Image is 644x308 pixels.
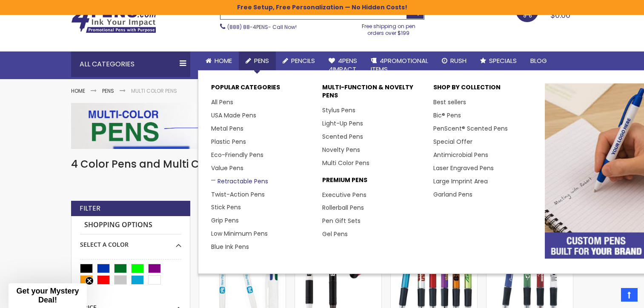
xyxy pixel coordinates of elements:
a: Metal Pens [211,124,243,133]
a: Large Imprint Area [433,177,488,185]
a: Home [71,87,85,94]
a: Executive Pens [322,191,366,199]
a: Rollerball Pens [322,203,364,212]
a: Special Offer [433,137,472,146]
span: - Call Now! [227,23,297,31]
a: Pens [102,87,114,94]
a: Multi Color Pens [322,159,369,167]
span: Pencils [291,56,315,65]
button: Close teaser [85,277,94,285]
a: Value Pens [211,164,243,172]
span: Specials [489,56,517,65]
div: All Categories [71,51,190,77]
img: Multi Color Pens [71,103,573,149]
a: Retractable Pens [211,177,268,185]
a: Stick Pens [211,203,241,211]
span: Pens [254,56,269,65]
span: Rush [450,56,467,65]
a: Scented Pens [322,132,363,141]
a: All Pens [211,98,233,106]
a: PenScent® Scented Pens [433,124,508,133]
a: Pens [239,51,276,70]
span: Blog [530,56,547,65]
a: Low Minimum Pens [211,229,268,238]
strong: Multi Color Pens [131,87,177,94]
a: Top [621,288,638,302]
p: Premium Pens [322,176,425,188]
a: Stylus Pens [322,106,355,114]
p: Popular Categories [211,83,314,96]
a: (888) 88-4PENS [227,23,268,31]
a: Pencils [276,51,322,70]
div: Get your Mystery Deal!Close teaser [9,283,87,308]
a: Novelty Pens [322,145,360,154]
a: Bic® Pens [433,111,461,120]
a: Best sellers [433,98,466,106]
a: Blog [524,51,554,70]
a: Grip Pens [211,216,239,225]
h1: 4 Color Pens and Multi Color Pens [71,157,573,171]
span: Home [215,56,232,65]
a: Pen Gift Sets [322,217,361,225]
a: Plastic Pens [211,137,246,146]
a: Rush [435,51,473,70]
a: Light-Up Pens [322,119,363,128]
strong: Filter [80,204,100,213]
a: 4PROMOTIONALITEMS [364,51,435,79]
span: 4PROMOTIONAL ITEMS [371,56,428,74]
div: Free shipping on pen orders over $199 [353,20,424,37]
img: 4Pens Custom Pens and Promotional Products [71,6,156,33]
a: Garland Pens [433,190,472,199]
span: $0.00 [550,10,570,20]
div: Select A Color [80,234,181,249]
strong: Shopping Options [80,216,181,234]
span: 4Pens 4impact [329,56,357,74]
a: 4Pens4impact [322,51,364,79]
a: Specials [473,51,524,70]
p: Shop By Collection [433,83,536,96]
a: Antimicrobial Pens [433,151,488,159]
a: Blue Ink Pens [211,242,249,251]
p: Multi-Function & Novelty Pens [322,83,425,104]
a: Laser Engraved Pens [433,164,494,172]
a: Twist-Action Pens [211,190,265,199]
a: Home [199,51,239,70]
a: Gel Pens [322,230,348,238]
a: USA Made Pens [211,111,256,120]
a: Eco-Friendly Pens [211,151,263,159]
span: Get your Mystery Deal! [16,287,79,304]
